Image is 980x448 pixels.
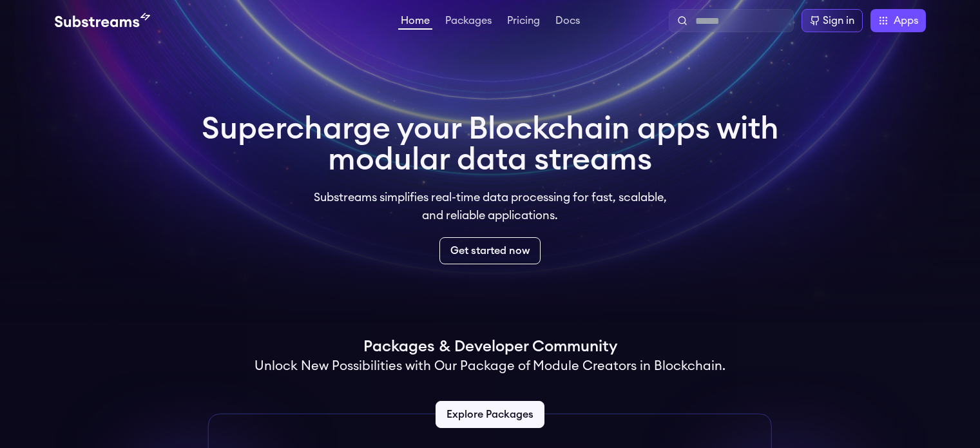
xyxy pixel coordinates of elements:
a: Sign in [802,9,863,32]
a: Home [398,15,432,30]
h1: Supercharge your Blockchain apps with modular data streams [202,113,779,175]
a: Get started now [439,237,541,264]
a: Explore Packages [436,401,544,428]
a: Pricing [504,15,543,28]
span: Apps [894,13,918,28]
img: Substream's logo [55,13,150,28]
h1: Packages & Developer Community [363,336,617,357]
a: Packages [443,15,494,28]
a: Docs [553,15,582,28]
p: Substreams simplifies real-time data processing for fast, scalable, and reliable applications. [305,188,676,224]
h2: Unlock New Possibilities with Our Package of Module Creators in Blockchain. [255,357,725,375]
div: Sign in [823,13,854,28]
